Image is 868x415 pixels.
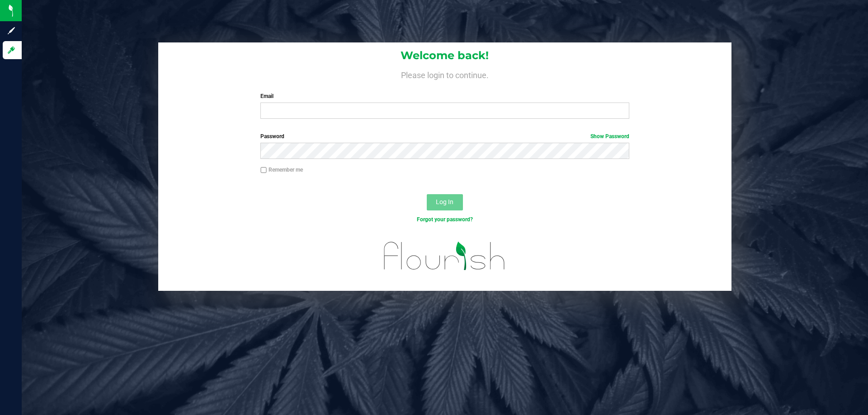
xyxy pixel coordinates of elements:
[373,233,516,279] img: flourish_logo.svg
[158,69,731,79] h4: Please login to continue.
[427,194,463,210] button: Log In
[436,198,453,205] span: Log In
[158,50,731,61] h1: Welcome back!
[417,216,473,223] a: Forgot your password?
[260,133,284,140] span: Password
[7,26,16,35] inline-svg: Sign up
[260,166,303,174] label: Remember me
[260,167,267,173] input: Remember me
[590,133,629,140] a: Show Password
[7,46,16,55] inline-svg: Log in
[260,92,629,100] label: Email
